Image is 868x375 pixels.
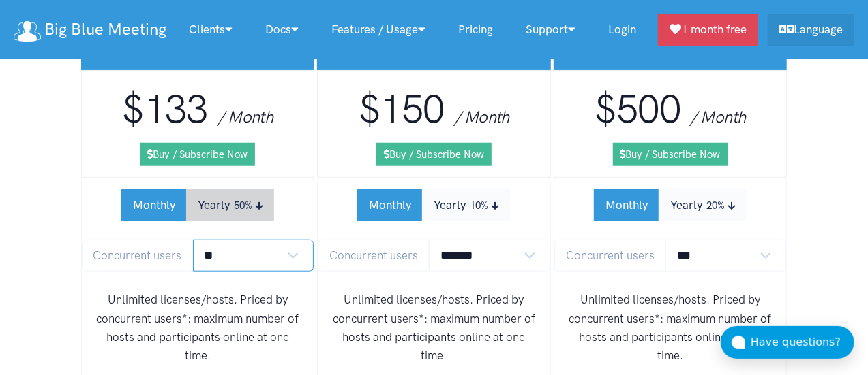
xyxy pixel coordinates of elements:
[702,199,725,212] small: -20%
[595,86,681,133] span: $500
[14,21,41,42] img: logo
[121,189,187,221] button: Monthly
[659,189,747,221] button: Yearly-20%
[594,189,747,221] div: Subscription Period
[122,86,208,133] span: $133
[357,189,423,221] button: Monthly
[509,15,592,44] a: Support
[613,143,728,166] a: Buy / Subscribe Now
[565,291,776,365] p: Unlimited licenses/hosts. Priced by concurrent users*: maximum number of hosts and participants o...
[442,15,509,44] a: Pricing
[422,189,510,221] button: Yearly-10%
[218,107,273,127] span: / Month
[691,107,746,127] span: / Month
[173,15,249,44] a: Clients
[592,15,653,44] a: Login
[466,199,488,212] small: -10%
[186,189,274,221] button: Yearly-50%
[14,15,166,44] a: Big Blue Meeting
[376,143,492,166] a: Buy / Subscribe Now
[315,15,442,44] a: Features / Usage
[140,143,255,166] a: Buy / Subscribe Now
[93,291,303,365] p: Unlimited licenses/hosts. Priced by concurrent users*: maximum number of hosts and participants o...
[768,14,854,46] a: Language
[454,107,509,127] span: / Month
[329,291,539,365] p: Unlimited licenses/hosts. Priced by concurrent users*: maximum number of hosts and participants o...
[82,240,194,272] span: Concurrent users
[249,15,315,44] a: Docs
[658,14,758,46] a: 1 month free
[357,189,510,221] div: Subscription Period
[594,189,659,221] button: Monthly
[318,240,430,272] span: Concurrent users
[554,240,666,272] span: Concurrent users
[121,189,274,221] div: Subscription Period
[751,333,854,351] div: Have questions?
[721,326,854,359] button: Have questions?
[230,199,252,212] small: -50%
[359,86,445,133] span: $150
